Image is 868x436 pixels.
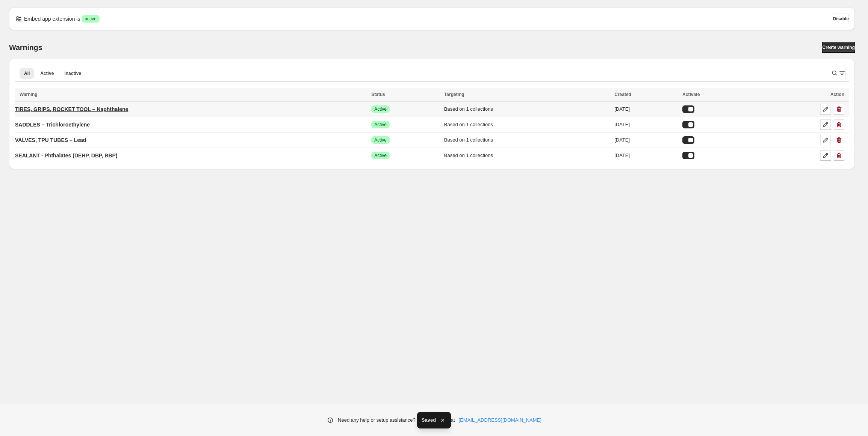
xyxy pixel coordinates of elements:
[822,44,855,50] span: Create warning
[833,16,849,22] span: Disable
[374,122,387,128] span: Active
[831,68,846,78] button: Search and filter results
[15,134,86,146] a: VALVES, TPU TUBES – Lead
[444,136,610,144] div: Based on 1 collections
[374,137,387,143] span: Active
[15,136,86,144] p: VALVES, TPU TUBES – Lead
[614,105,678,113] div: [DATE]
[64,70,81,76] span: Inactive
[830,92,844,97] span: Action
[444,121,610,128] div: Based on 1 collections
[374,106,387,112] span: Active
[24,15,80,23] p: Embed app extension is
[24,70,30,76] span: All
[15,121,90,128] p: SADDLES – Trichloroethylene
[459,416,541,424] a: [EMAIL_ADDRESS][DOMAIN_NAME]
[444,92,464,97] span: Targeting
[682,92,700,97] span: Activate
[822,42,855,53] a: Create warning
[614,152,678,159] div: [DATE]
[371,92,385,97] span: Status
[444,152,610,159] div: Based on 1 collections
[15,103,128,115] a: TIRES, GRIPS, ROCKET TOOL – Naphthalene
[614,121,678,128] div: [DATE]
[15,119,90,131] a: SADDLES – Trichloroethylene
[833,14,849,24] button: Disable
[614,92,631,97] span: Created
[85,16,96,22] span: active
[15,149,118,162] a: SEALANT - Phthalates (DEHP, DBP, BBP)
[15,105,128,113] p: TIRES, GRIPS, ROCKET TOOL – Naphthalene
[444,105,610,113] div: Based on 1 collections
[15,152,118,159] p: SEALANT - Phthalates (DEHP, DBP, BBP)
[374,152,387,159] span: Active
[20,92,38,97] span: Warning
[422,416,436,424] span: Saved
[40,70,54,76] span: Active
[9,43,42,52] h2: Warnings
[614,136,678,144] div: [DATE]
